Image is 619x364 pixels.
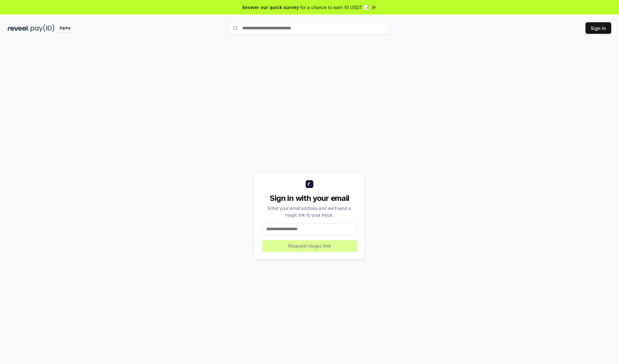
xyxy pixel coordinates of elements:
span: for a chance to earn 10 USDT 📝 [300,4,369,11]
div: Enter your email address and we’ll send a magic link to your inbox. [262,205,357,218]
div: Sign in with your email [262,193,357,203]
div: Alpha [56,24,74,32]
img: reveel_dark [8,24,29,32]
span: Answer our quick survey [242,4,299,11]
img: logo_small [306,180,313,188]
img: pay_id [31,24,54,32]
button: Sign In [585,22,611,34]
